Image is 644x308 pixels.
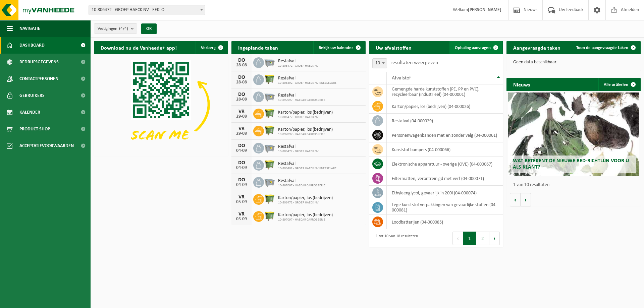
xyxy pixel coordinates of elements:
[598,78,640,91] a: Alle artikelen
[468,7,501,12] strong: [PERSON_NAME]
[576,46,628,50] span: Toon de aangevraagde taken
[452,232,463,245] button: Previous
[387,215,503,229] td: loodbatterijen (04-000085)
[313,41,365,54] a: Bekijk uw kalender
[264,176,275,187] img: WB-2500-GAL-GY-01
[463,232,476,245] button: 1
[387,114,503,128] td: restafval (04-000029)
[278,161,336,167] span: Restafval
[264,125,275,136] img: WB-1100-HPE-GN-50
[278,110,333,115] span: Karton/papier, los (bedrijven)
[235,148,248,153] div: 04-09
[19,54,59,70] span: Bedrijfsgegevens
[510,193,521,206] button: Vorige
[278,81,336,85] span: 10-806492 - GROEP HAECK NV KNESSELARE
[94,41,183,54] h2: Download nu de Vanheede+ app!
[235,80,248,85] div: 28-08
[506,78,537,91] h2: Nieuws
[506,41,567,54] h2: Aangevraagde taken
[264,90,275,102] img: WB-2500-GAL-GY-01
[387,157,503,171] td: elektronische apparatuur - overige (OVE) (04-000067)
[387,99,503,114] td: karton/papier, los (bedrijven) (04-000026)
[264,210,275,222] img: WB-1100-HPE-GN-50
[89,5,205,15] span: 10-806472 - GROEP HAECK NV - EEKLO
[264,193,275,204] img: WB-1100-HPE-GN-51
[392,75,411,81] span: Afvalstof
[513,60,634,65] p: Geen data beschikbaar.
[235,58,248,63] div: DO
[264,108,275,119] img: WB-1100-HPE-GN-51
[571,41,640,54] a: Toon de aangevraagde taken
[278,115,333,119] span: 10-806472 - GROEP HAECK NV
[94,23,137,34] button: Vestigingen(4/4)
[513,183,637,187] p: 1 van 10 resultaten
[264,142,275,153] img: WB-2500-GAL-GY-04
[387,142,503,157] td: kunststof bumpers (04-000066)
[278,93,325,98] span: Restafval
[235,200,248,204] div: 05-09
[89,5,205,15] span: 10-806472 - GROEP HAECK NV - EEKLO
[98,24,128,34] span: Vestigingen
[513,158,629,170] span: Wat betekent de nieuwe RED-richtlijn voor u als klant?
[94,54,228,155] img: Download de VHEPlus App
[235,160,248,166] div: DO
[373,59,387,68] span: 10
[235,126,248,131] div: VR
[278,184,325,188] span: 10-897097 - HAECAR CARROSSERIE
[278,167,336,171] span: 10-806492 - GROEP HAECK NV KNESSELARE
[235,166,248,170] div: 04-09
[264,73,275,85] img: WB-1100-HPE-GN-50
[278,218,333,222] span: 10-897097 - HAECAR CARROSSERIE
[449,41,502,54] a: Ophaling aanvragen
[387,128,503,142] td: personenwagenbanden met en zonder velg (04-000061)
[196,41,227,54] button: Verberg
[278,76,336,81] span: Restafval
[235,92,248,97] div: DO
[278,149,319,153] span: 10-806472 - GROEP HAECK NV
[119,26,128,31] count: (4/4)
[235,177,248,183] div: DO
[19,37,45,54] span: Dashboard
[489,232,500,245] button: Next
[372,231,418,246] div: 1 tot 10 van 18 resultaten
[235,114,248,119] div: 29-08
[264,159,275,170] img: WB-1100-HPE-GN-50
[278,59,319,64] span: Restafval
[235,183,248,187] div: 04-09
[387,171,503,186] td: filtermatten, verontreinigd met verf (04-000071)
[231,41,285,54] h2: Ingeplande taken
[235,211,248,217] div: VR
[19,87,45,104] span: Gebruikers
[235,97,248,102] div: 28-08
[19,137,74,154] span: Acceptatievoorwaarden
[235,217,248,222] div: 05-09
[19,70,58,87] span: Contactpersonen
[508,93,639,176] a: Wat betekent de nieuwe RED-richtlijn voor u als klant?
[278,178,325,184] span: Restafval
[278,195,333,201] span: Karton/papier, los (bedrijven)
[235,131,248,136] div: 29-08
[141,23,157,34] button: OK
[19,104,40,121] span: Kalender
[278,127,333,132] span: Karton/papier, los (bedrijven)
[235,143,248,148] div: DO
[476,232,489,245] button: 2
[278,98,325,102] span: 10-897097 - HAECAR CARROSSERIE
[278,201,333,205] span: 10-806472 - GROEP HAECK NV
[319,46,353,50] span: Bekijk uw kalender
[235,194,248,200] div: VR
[235,75,248,80] div: DO
[201,46,216,50] span: Verberg
[372,58,387,68] span: 10
[387,186,503,200] td: ethyleenglycol, gevaarlijk in 200l (04-000074)
[278,132,333,136] span: 10-897097 - HAECAR CARROSSERIE
[387,84,503,99] td: gemengde harde kunststoffen (PE, PP en PVC), recycleerbaar (industrieel) (04-000001)
[235,109,248,114] div: VR
[235,63,248,68] div: 28-08
[521,193,531,206] button: Volgende
[19,20,40,37] span: Navigatie
[455,46,491,50] span: Ophaling aanvragen
[278,64,319,68] span: 10-806472 - GROEP HAECK NV
[264,56,275,68] img: WB-2500-GAL-GY-04
[278,144,319,149] span: Restafval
